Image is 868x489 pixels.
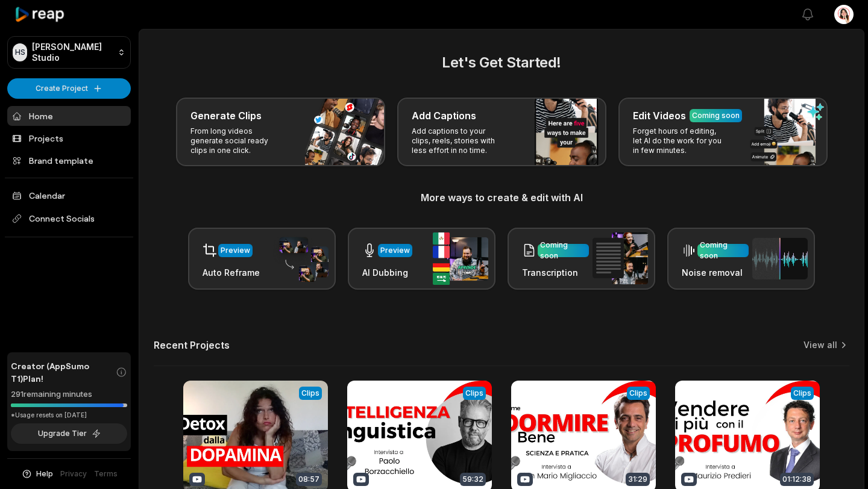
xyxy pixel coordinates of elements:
div: Coming soon [692,110,740,121]
img: auto_reframe.png [273,235,329,282]
a: Terms [94,469,118,479]
p: Add captions to your clips, reels, stories with less effort in no time. [412,126,505,155]
div: HS [13,43,27,61]
a: Calendar [7,185,131,205]
div: Coming soon [540,240,587,261]
h3: More ways to create & edit with AI [154,190,849,205]
h3: Edit Videos [633,108,686,123]
a: Home [7,106,131,126]
div: Preview [221,245,250,256]
a: View all [804,339,837,351]
h3: Auto Reframe [203,266,260,279]
div: 291 remaining minutes [11,388,127,400]
div: Preview [380,245,410,256]
img: noise_removal.png [752,238,808,279]
div: *Usage resets on [DATE] [11,411,127,420]
p: [PERSON_NAME] Studio [32,42,113,63]
span: Creator (AppSumo T1) Plan! [11,360,116,385]
a: Privacy [60,469,87,479]
button: Help [21,469,53,479]
button: Upgrade Tier [11,423,127,444]
h3: Noise removal [682,266,749,279]
button: Create Project [7,78,131,99]
h2: Recent Projects [154,339,230,351]
h3: Transcription [522,266,589,279]
a: Projects [7,128,131,148]
h3: Add Captions [412,108,476,123]
div: Coming soon [700,240,746,261]
p: Forget hours of editing, let AI do the work for you in few minutes. [633,126,726,155]
h2: Let's Get Started! [154,52,849,73]
a: Brand template [7,151,131,170]
img: transcription.png [593,232,648,284]
img: ai_dubbing.png [433,232,488,285]
span: Help [36,469,53,479]
h3: AI Dubbing [362,266,412,279]
p: From long videos generate social ready clips in one click. [190,126,284,155]
span: Connect Socials [7,208,131,229]
h3: Generate Clips [190,108,262,123]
